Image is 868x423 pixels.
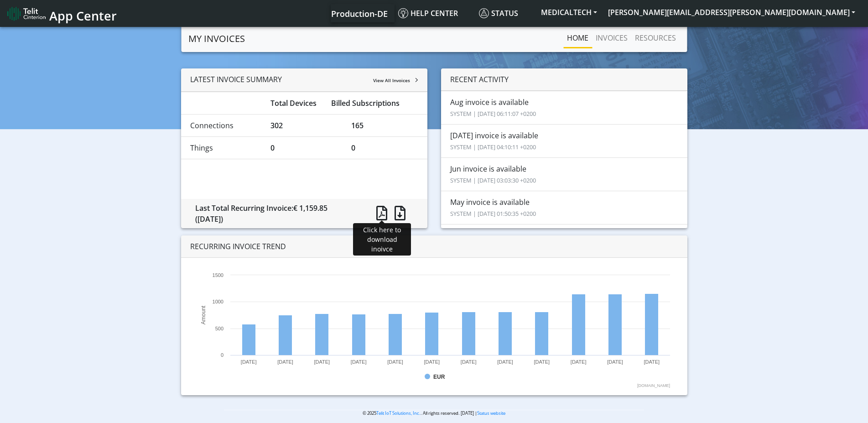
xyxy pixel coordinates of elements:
a: Home [563,29,592,47]
span: Status [479,8,518,18]
text: [DATE] [497,359,513,365]
span: App Center [49,7,117,24]
span: View All Invoices [373,77,410,84]
text: 0 [221,352,223,358]
div: 0 [264,142,344,153]
text: [DATE] [607,359,623,365]
text: [DATE] [534,359,550,365]
li: May invoice is available [441,191,687,225]
text: [DATE] [387,359,403,365]
text: [DATE] [571,359,587,365]
a: MY INVOICES [188,30,245,48]
div: 302 [264,120,344,131]
img: knowledge.svg [398,8,408,18]
p: © 2025 . All rights reserved. [DATE] | [224,410,645,417]
div: RECENT ACTIVITY [441,68,687,91]
text: [DOMAIN_NAME] [637,383,670,388]
a: Status website [477,410,505,416]
text: [DATE] [314,359,330,365]
li: [DATE] invoice downloaded [441,224,687,269]
img: status.svg [479,8,489,18]
text: EUR [433,374,445,380]
text: 1500 [213,272,223,278]
text: [DATE] [241,359,257,365]
div: 0 [344,142,425,153]
span: Help center [398,8,458,18]
a: Your current platform instance [331,4,387,22]
text: [DATE] [461,359,477,365]
div: Total Devices [264,98,324,109]
text: [DATE] [277,359,293,365]
text: 1000 [213,299,223,304]
div: ([DATE]) [195,214,355,225]
a: Help center [395,4,475,22]
img: logo-telit-cinterion-gw-new.png [7,6,46,21]
text: [DATE] [644,359,660,365]
text: Amount [200,305,207,324]
div: Last Total Recurring Invoice: [188,203,362,225]
li: [DATE] invoice is available [441,124,687,158]
small: SYSTEM | [DATE] 06:11:07 +0200 [450,110,536,118]
div: Billed Subscriptions [324,98,425,109]
div: 165 [344,120,425,131]
text: [DATE] [351,359,367,365]
span: € 1,159.85 [293,203,327,213]
li: Aug invoice is available [441,91,687,125]
small: SYSTEM | [DATE] 04:10:11 +0200 [450,143,536,151]
div: LATEST INVOICE SUMMARY [181,68,427,92]
text: [DATE] [424,359,440,365]
div: Click here to download inoivce [353,223,411,256]
text: 500 [215,326,223,331]
button: MEDICALTECH [535,4,603,21]
small: SYSTEM | [DATE] 01:50:35 +0200 [450,209,536,218]
li: Jun invoice is available [441,157,687,191]
a: Telit IoT Solutions, Inc. [376,410,421,416]
div: RECURRING INVOICE TREND [181,235,687,258]
a: RESOURCES [631,29,680,47]
a: Status [475,4,535,22]
button: [PERSON_NAME][EMAIL_ADDRESS][PERSON_NAME][DOMAIN_NAME] [603,4,861,21]
a: App Center [7,4,115,23]
div: Connections [183,120,264,131]
div: Things [183,142,264,153]
small: SYSTEM | [DATE] 03:03:30 +0200 [450,176,536,184]
span: Production-DE [331,8,388,19]
a: INVOICES [592,29,631,47]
